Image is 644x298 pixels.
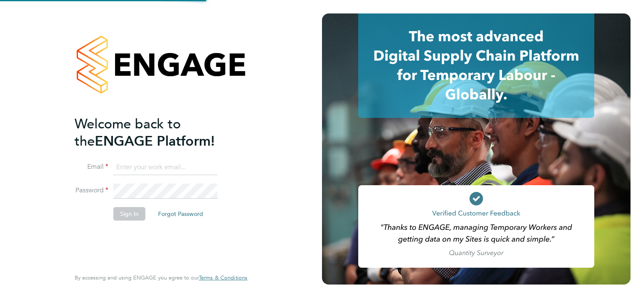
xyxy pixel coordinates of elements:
[75,274,247,281] span: By accessing and using ENGAGE you agree to our
[151,207,210,221] button: Forgot Password
[113,160,217,175] input: Enter your work email...
[75,116,181,149] span: Welcome back to the
[75,186,108,195] label: Password
[199,274,247,281] a: Terms & Conditions
[199,274,247,281] span: Terms & Conditions
[113,207,145,221] button: Sign In
[75,162,108,171] label: Email
[75,115,239,150] h2: ENGAGE Platform!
